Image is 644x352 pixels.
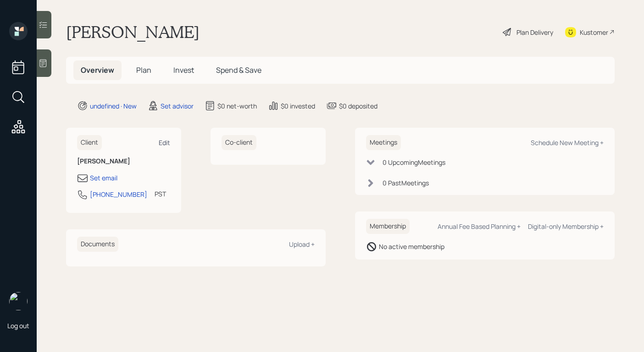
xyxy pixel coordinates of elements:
[516,27,553,37] div: Plan Delivery
[159,138,170,147] div: Edit
[379,242,444,251] div: No active membership
[136,65,151,75] span: Plan
[90,190,147,199] div: [PHONE_NUMBER]
[161,101,194,111] div: Set advisor
[366,135,401,150] h6: Meetings
[383,157,445,167] div: 0 Upcoming Meeting s
[173,65,194,75] span: Invest
[289,240,315,249] div: Upload +
[217,101,257,111] div: $0 net-worth
[90,101,137,111] div: undefined · New
[383,178,429,188] div: 0 Past Meeting s
[580,27,608,37] div: Kustomer
[77,157,170,165] h6: [PERSON_NAME]
[216,65,261,75] span: Spend & Save
[77,237,118,252] h6: Documents
[77,135,102,150] h6: Client
[438,222,521,231] div: Annual Fee Based Planning +
[531,138,604,147] div: Schedule New Meeting +
[9,292,28,310] img: robby-grisanti-headshot.png
[528,222,604,231] div: Digital-only Membership +
[281,101,315,111] div: $0 invested
[339,101,378,111] div: $0 deposited
[222,135,256,150] h6: Co-client
[90,173,117,183] div: Set email
[81,65,114,75] span: Overview
[66,22,200,42] h1: [PERSON_NAME]
[366,219,410,234] h6: Membership
[7,321,29,330] div: Log out
[155,189,166,199] div: PST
